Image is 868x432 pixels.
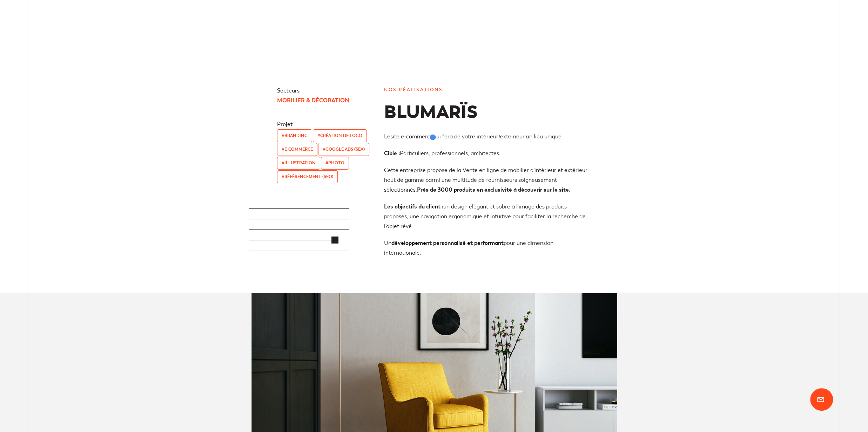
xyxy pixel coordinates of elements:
[282,174,284,179] span: #
[323,146,325,152] span: #
[317,133,320,138] span: #
[391,239,504,247] strong: développement personnalisé et performant
[277,96,377,105] li: Mobilier & Décoration
[277,170,338,183] a: #Référencement (SEO)
[277,121,293,128] strong: Projet
[313,129,367,142] a: #Création de logo
[390,133,433,140] a: site e-commerce
[384,100,478,124] strong: Blumarïs
[318,143,369,156] a: #Google Ads (SEA)
[384,238,591,258] p: Un pour une dimension internationale.
[325,160,328,166] span: #
[282,133,284,138] span: #
[277,157,320,170] a: #Illustration
[277,143,317,156] a: #E-commerce
[277,87,300,94] strong: Secteurs
[282,146,284,152] span: #
[384,149,591,158] p: Particuliers, professionnels, architectes…
[384,203,443,210] strong: Les objectifs du client :
[277,129,312,142] a: #Branding
[417,186,570,193] strong: Près de 3000 produits en exclusivité à découvrir sur le site.
[384,86,591,94] p: Nos réalisations
[282,160,284,166] span: #
[384,165,591,195] p: Cette entreprise propose de la Vente en ligne de mobilier d’intérieur et extérieur haut de gamme ...
[384,132,591,142] p: Le qui fera de votre intérieur/exteirieur un lieu unique.
[384,150,400,157] strong: Cible :
[384,202,591,231] p: un design élégant et sobre à l’image des produits proposés, une navigation ergonomique et intuiti...
[321,157,349,170] a: #Photo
